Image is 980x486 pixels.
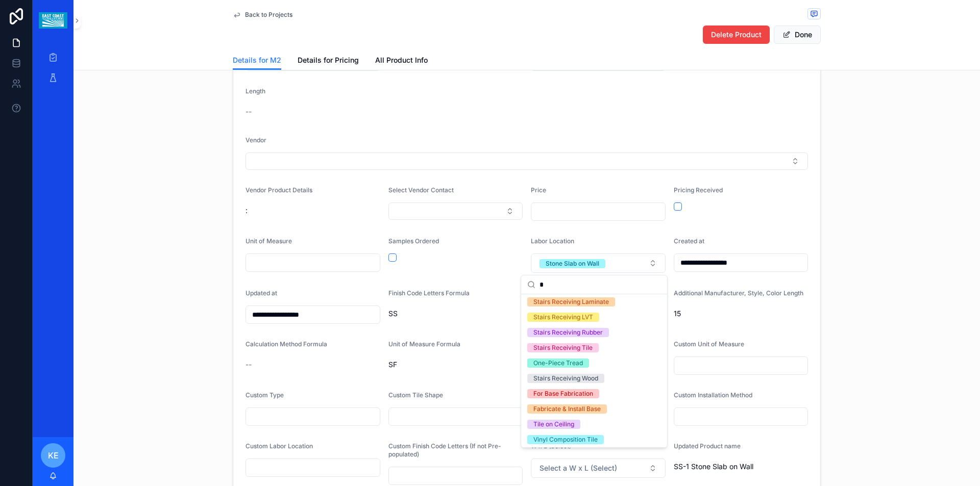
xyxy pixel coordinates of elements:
span: Length [246,87,265,95]
button: Select Button [388,202,523,220]
span: Select a W x L (Select) [540,463,617,473]
span: Unit of Measure [246,237,292,245]
div: For Base Fabrication [533,389,593,398]
div: Stairs Receiving LVT [533,313,593,322]
button: Delete Product [703,25,770,44]
span: KE [48,449,59,462]
span: Updated at [246,289,277,297]
div: Suggestions [521,294,667,447]
span: Custom Unit of Measure [674,340,744,348]
span: All Product Info [375,55,428,65]
span: Back to Projects [245,11,292,19]
div: Tile on Ceiling [533,420,574,429]
div: Vinyl Composition Tile [533,435,598,444]
span: Finish Code Letters Formula [388,289,470,297]
a: All Product Info [375,51,428,71]
span: Custom Installation Method [674,391,752,399]
span: SF [388,360,523,370]
span: Labor Location [531,237,574,245]
span: Additional Manufacturer, Style, Color Length [674,289,803,297]
img: App logo [39,12,67,29]
a: Details for M2 [233,51,281,70]
span: Vendor Product Details [246,186,312,194]
div: Stairs Receiving Wood [533,374,598,383]
span: SS [388,309,523,319]
div: Stairs Receiving Tile [533,343,593,352]
span: Custom Labor Location [246,442,313,450]
span: Price [531,186,546,194]
button: Select Button [531,458,666,478]
span: Calculation Method Formula [246,340,327,348]
div: Fabricate & Install Base [533,404,601,414]
span: Delete Product [711,30,762,40]
div: One-Piece Tread [533,359,583,368]
a: Details for Pricing [298,51,359,71]
span: : [246,206,380,216]
button: Select Button [246,152,808,170]
button: Select Button [531,253,666,273]
span: Select Vendor Contact [388,186,454,194]
span: Unit of Measure Formula [388,340,460,348]
span: Samples Ordered [388,237,439,245]
span: Vendor [246,136,266,144]
span: Updated Product name [674,442,741,450]
span: Pricing Received [674,186,723,194]
span: Custom Type [246,391,284,399]
button: Done [774,25,821,44]
div: Stairs Receiving Laminate [533,297,609,306]
div: scrollable content [33,41,73,100]
span: Custom Finish Code Letters (If not Pre-populated) [388,442,501,458]
span: Details for M2 [233,55,281,65]
span: 15 [674,309,808,319]
span: Custom Tile Shape [388,391,443,399]
a: Back to Projects [233,11,292,19]
span: Details for Pricing [298,55,359,65]
span: SS-1 Stone Slab on Wall [674,462,808,472]
div: Stairs Receiving Rubber [533,328,603,337]
span: -- [246,360,252,370]
span: Created at [674,237,704,245]
div: Stone Slab on Wall [546,259,599,268]
span: -- [246,107,252,117]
